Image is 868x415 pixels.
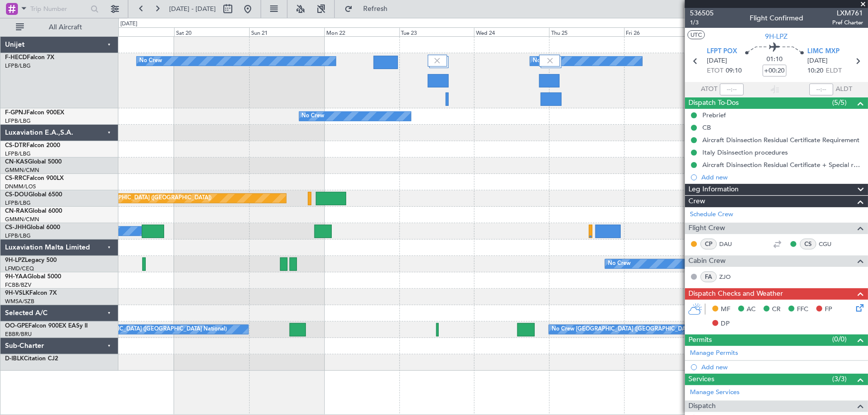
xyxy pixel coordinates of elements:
[772,305,780,315] span: CR
[5,323,88,329] a: OO-GPEFalcon 900EX EASy II
[832,374,847,384] span: (3/3)
[5,356,58,362] a: D-IBLKCitation CJ2
[5,208,28,214] span: CN-RAK
[719,240,742,249] a: DAU
[766,31,788,42] span: 9H-LPZ
[688,255,726,267] span: Cabin Crew
[5,257,57,263] a: 9H-LPZLegacy 500
[60,322,227,337] div: No Crew [GEOGRAPHIC_DATA] ([GEOGRAPHIC_DATA] National)
[26,24,105,31] span: All Aircraft
[690,348,738,358] a: Manage Permits
[5,175,64,181] a: CS-RRCFalcon 900LX
[5,225,60,231] a: CS-JHHGlobal 6000
[5,62,31,70] a: LFPB/LBG
[11,19,108,35] button: All Aircraft
[687,30,705,39] button: UTC
[707,66,723,76] span: ETOT
[5,143,26,149] span: CS-DTR
[702,148,788,157] div: Italy Disinsection procedures
[688,223,725,234] span: Flight Crew
[5,199,31,207] a: LFPB/LBG
[5,143,60,149] a: CS-DTRFalcon 2000
[549,27,624,36] div: Thu 25
[5,110,26,116] span: F-GPNJ
[533,54,556,69] div: No Crew
[767,55,782,65] span: 01:10
[5,331,32,338] a: EBBR/BRU
[690,8,714,18] span: 536505
[340,1,399,17] button: Refresh
[139,54,162,69] div: No Crew
[707,56,727,66] span: [DATE]
[302,109,325,124] div: No Crew
[5,290,29,296] span: 9H-VSLK
[5,298,34,305] a: WMSA/SZB
[688,374,714,385] span: Services
[433,56,442,65] img: gray-close.svg
[688,288,783,300] span: Dispatch Checks and Weather
[807,47,840,57] span: LIMC MXP
[55,191,211,206] div: Planned Maint [GEOGRAPHIC_DATA] ([GEOGRAPHIC_DATA])
[5,117,31,125] a: LFPB/LBG
[701,363,863,371] div: Add new
[690,210,733,220] a: Schedule Crew
[690,18,714,27] span: 1/3
[5,290,57,296] a: 9H-VSLKFalcon 7X
[5,175,26,181] span: CS-RRC
[5,110,64,116] a: F-GPNJFalcon 900EX
[690,388,740,398] a: Manage Services
[701,84,717,94] span: ATOT
[721,319,730,329] span: DP
[688,334,712,346] span: Permits
[721,305,730,315] span: MF
[5,257,25,263] span: 9H-LPZ
[702,136,860,144] div: Aircraft Disinsection Residual Certificate Requirement
[5,274,27,280] span: 9H-YAA
[249,27,324,36] div: Sun 21
[688,184,739,195] span: Leg Information
[819,240,841,249] a: CGU
[5,159,62,165] a: CN-KASGlobal 5000
[5,281,31,289] a: FCBB/BZV
[688,97,739,109] span: Dispatch To-Dos
[5,323,28,329] span: OO-GPE
[5,166,39,174] a: GMMN/CMN
[608,256,631,271] div: No Crew
[702,161,863,169] div: Aircraft Disinsection Residual Certificate + Special request
[5,55,27,61] span: F-HECD
[688,196,705,207] span: Crew
[5,216,39,223] a: GMMN/CMN
[807,66,823,76] span: 10:20
[720,83,744,95] input: --:--
[719,272,742,281] a: ZJO
[826,66,842,76] span: ELDT
[120,20,137,28] div: [DATE]
[832,8,863,18] span: LXM761
[688,401,716,412] span: Dispatch
[399,27,475,36] div: Tue 23
[624,27,699,36] div: Fri 26
[5,159,28,165] span: CN-KAS
[169,4,216,13] span: [DATE] - [DATE]
[726,66,742,76] span: 09:10
[702,123,711,132] div: CB
[5,183,36,190] a: DNMM/LOS
[5,225,26,231] span: CS-JHH
[800,239,816,249] div: CS
[832,97,847,108] span: (5/5)
[324,27,399,36] div: Mon 22
[747,305,756,315] span: AC
[474,27,549,36] div: Wed 24
[700,239,717,249] div: CP
[700,271,717,282] div: FA
[30,1,88,16] input: Trip Number
[5,265,34,272] a: LFMD/CEQ
[701,173,863,181] div: Add new
[355,5,396,12] span: Refresh
[797,305,808,315] span: FFC
[832,18,863,27] span: Pref Charter
[5,208,62,214] a: CN-RAKGlobal 6000
[807,56,828,66] span: [DATE]
[5,232,31,240] a: LFPB/LBG
[174,27,249,36] div: Sat 20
